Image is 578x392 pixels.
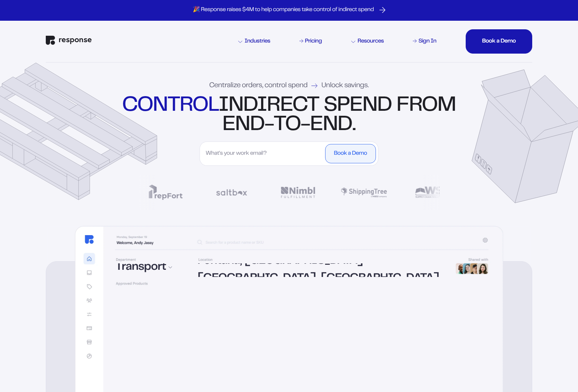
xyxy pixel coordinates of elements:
[202,144,323,163] input: What's your work email?
[121,96,458,135] div: indirect spend from end-to-end.
[412,37,438,46] a: Sign In
[351,39,384,44] div: Resources
[193,6,374,14] p: 🎉 Response raises $4M to help companies take control of indirect spend
[482,39,516,44] div: Book a Demo
[298,37,323,46] a: Pricing
[325,144,376,163] button: Book a Demo
[322,82,369,89] span: Unlock savings.
[46,36,92,47] a: Response Home
[466,29,532,54] button: Book a DemoBook a DemoBook a DemoBook a Demo
[197,256,446,267] div: Fontana, [GEOGRAPHIC_DATA]
[116,262,189,273] div: Transport
[209,82,369,89] div: Centralize orders, control spend
[238,39,270,44] div: Industries
[418,39,436,44] div: Sign In
[197,273,446,284] div: [GEOGRAPHIC_DATA], [GEOGRAPHIC_DATA]
[122,96,219,115] strong: control
[46,36,92,45] img: Response Logo
[305,39,322,44] div: Pricing
[334,151,367,157] div: Book a Demo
